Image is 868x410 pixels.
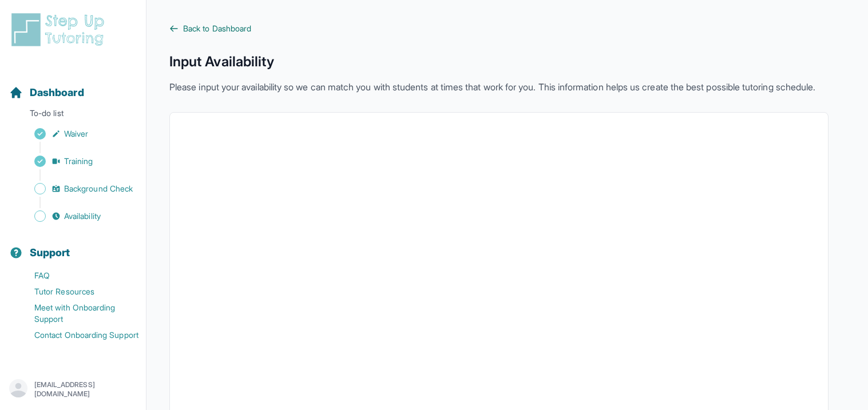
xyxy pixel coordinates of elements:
a: Availability [9,208,146,224]
p: [EMAIL_ADDRESS][DOMAIN_NAME] [34,380,137,399]
p: To-do list [5,108,141,124]
button: Dashboard [5,66,141,105]
a: Tutor Resources [9,284,146,300]
h1: Input Availability [169,53,829,71]
a: Training [9,153,146,169]
button: Support [5,226,141,265]
a: FAQ [9,268,146,284]
span: Availability [64,210,101,222]
a: Dashboard [9,85,84,101]
span: Support [30,245,70,261]
span: Dashboard [30,85,84,101]
span: Waiver [64,128,88,140]
a: Contact Onboarding Support [9,327,146,343]
p: Please input your availability so we can match you with students at times that work for you. This... [169,80,829,94]
a: Meet with Onboarding Support [9,300,146,327]
a: Back to Dashboard [169,23,829,34]
img: logo [9,11,111,48]
span: Training [64,156,93,167]
button: [EMAIL_ADDRESS][DOMAIN_NAME] [9,379,137,400]
a: Background Check [9,181,146,197]
a: Waiver [9,126,146,142]
span: Background Check [64,183,133,194]
span: Back to Dashboard [183,23,251,34]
